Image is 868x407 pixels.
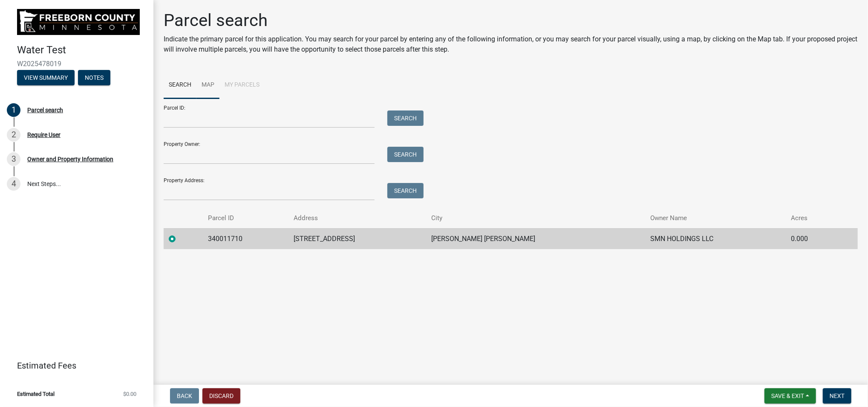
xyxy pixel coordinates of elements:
td: 340011710 [203,228,288,249]
button: Notes [78,70,110,85]
span: Back [177,392,192,399]
button: Next [823,388,851,404]
td: 0.000 [786,228,838,249]
div: Parcel search [27,107,63,113]
td: SMN HOLDINGS LLC [645,228,786,249]
a: Estimated Fees [7,357,140,374]
h1: Parcel search [164,10,858,31]
span: $0.00 [123,391,136,397]
div: 4 [7,177,20,191]
wm-modal-confirm: Notes [78,75,110,81]
button: View Summary [17,70,75,85]
div: Owner and Property Information [27,156,113,162]
th: Address [289,208,426,228]
span: Next [830,392,845,399]
a: Search [164,72,196,99]
p: Indicate the primary parcel for this application. You may search for your parcel by entering any ... [164,34,858,55]
td: [PERSON_NAME] [PERSON_NAME] [426,228,645,249]
button: Discard [202,388,240,404]
a: Map [196,72,219,99]
button: Search [387,183,424,198]
button: Search [387,147,424,162]
button: Search [387,110,424,126]
th: City [426,208,645,228]
span: Estimated Total [17,391,55,397]
th: Owner Name [645,208,786,228]
button: Back [170,388,199,404]
button: Save & Exit [764,388,816,404]
div: 1 [7,103,20,117]
td: [STREET_ADDRESS] [289,228,426,249]
th: Acres [786,208,838,228]
img: Freeborn County, Minnesota [17,9,140,35]
div: 2 [7,128,20,142]
span: W2025478019 [17,60,136,68]
h4: Water Test [17,44,147,56]
div: Require User [27,132,61,138]
th: Parcel ID [203,208,288,228]
span: Save & Exit [771,392,804,399]
wm-modal-confirm: Summary [17,75,75,81]
div: 3 [7,152,20,166]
